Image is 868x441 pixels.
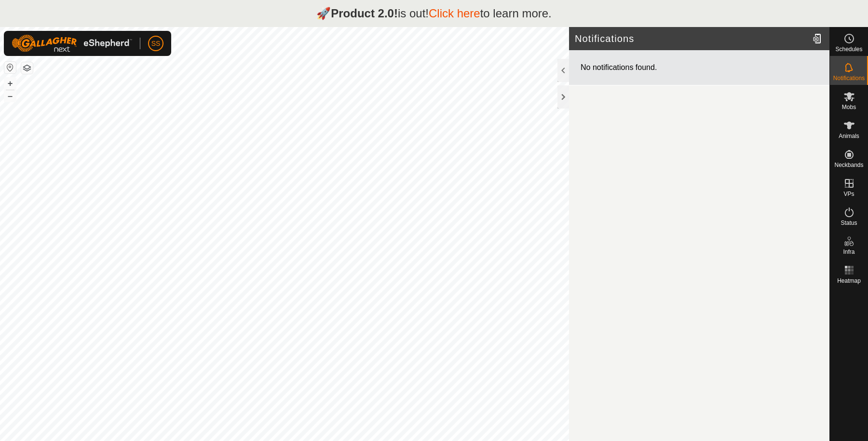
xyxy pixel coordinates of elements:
span: Schedules [835,46,862,52]
span: Status [841,220,857,226]
span: Animals [839,133,859,139]
strong: Product 2.0! [331,7,398,20]
button: – [4,90,16,102]
h2: Notifications [575,33,809,44]
img: Gallagher Logo [12,35,132,52]
span: VPs [843,191,854,197]
div: No notifications found. [569,50,829,85]
span: Mobs [842,104,856,110]
span: Infra [843,249,854,255]
a: Click here [429,7,480,20]
button: + [4,78,16,89]
span: Neckbands [834,162,863,168]
p: 🚀 is out! to learn more. [316,5,552,22]
button: Reset Map [4,62,16,73]
span: SS [151,39,161,49]
span: Heatmap [837,278,861,284]
span: Notifications [833,75,865,81]
button: Map Layers [21,62,33,74]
